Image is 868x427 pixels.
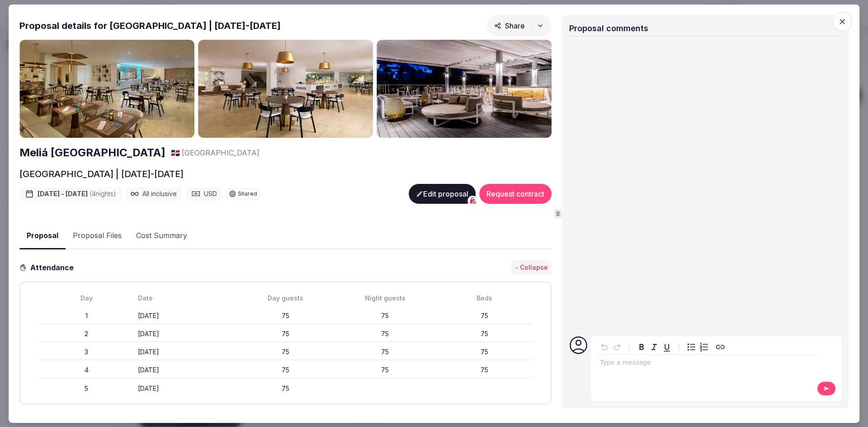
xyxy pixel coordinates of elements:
h3: Attendance [27,262,81,273]
button: Edit proposal [409,184,476,204]
div: 75 [437,347,533,357]
button: Bulleted list [685,341,698,353]
button: 🇩🇴 [171,148,180,158]
div: [DATE] [138,329,234,338]
button: Numbered list [698,341,710,353]
span: 🇩🇴 [171,148,180,157]
span: [DATE] - [DATE] [38,189,116,198]
div: 75 [238,384,334,393]
button: Underline [660,341,673,353]
h2: Proposal details for [GEOGRAPHIC_DATA] | [DATE]-[DATE] [19,19,281,32]
div: Beds [437,294,533,303]
img: Gallery photo 2 [198,39,373,138]
button: Cost Summary [129,223,194,249]
button: Create link [714,341,726,353]
div: [DATE] [138,384,234,393]
div: 75 [238,311,334,320]
div: 75 [437,366,533,375]
div: 75 [238,366,334,375]
div: 2 [38,329,134,338]
span: Proposal comments [569,23,648,33]
button: Bold [635,341,648,353]
div: 5 [38,384,134,393]
div: [DATE] [138,366,234,375]
div: 4 [38,366,134,375]
img: Gallery photo 3 [377,39,552,138]
div: Day [38,294,134,303]
div: 75 [337,366,433,375]
button: Request contract [479,184,552,204]
button: Share [486,15,552,36]
button: Italic [648,341,660,353]
button: - Collapse [511,260,552,275]
span: Shared [238,191,257,197]
div: 75 [337,311,433,320]
button: Proposal [19,223,66,249]
div: editable markdown [596,355,817,373]
div: 3 [38,347,134,357]
div: 1 [38,311,134,320]
div: All inclusive [125,187,182,201]
div: 75 [437,311,533,320]
span: ( 4 night s ) [90,190,116,197]
div: USD [186,187,222,201]
div: Date [138,294,234,303]
div: 75 [337,329,433,338]
span: [GEOGRAPHIC_DATA] [182,148,259,158]
div: 75 [337,347,433,357]
div: Day guests [238,294,334,303]
div: 75 [238,347,334,357]
h2: [GEOGRAPHIC_DATA] | [DATE]-[DATE] [19,168,184,180]
div: 75 [238,329,334,338]
div: [DATE] [138,347,234,357]
button: Proposal Files [66,223,129,249]
div: toggle group [685,341,710,353]
img: Gallery photo 1 [19,39,194,138]
span: Share [494,21,525,30]
a: Meliá [GEOGRAPHIC_DATA] [19,145,165,160]
div: 75 [437,329,533,338]
div: [DATE] [138,311,234,320]
div: Night guests [337,294,433,303]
